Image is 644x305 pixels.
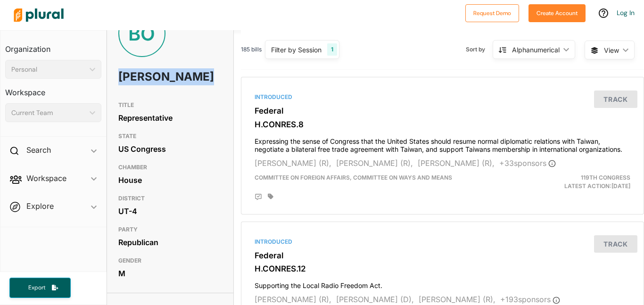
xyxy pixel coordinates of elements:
span: + 193 sponsor s [500,295,560,304]
h2: Search [26,145,51,155]
h3: GENDER [118,255,222,266]
h3: Workspace [5,79,101,99]
h1: [PERSON_NAME] [118,63,181,91]
span: 185 bills [241,45,262,54]
span: [PERSON_NAME] (R), [419,295,495,304]
div: Introduced [255,93,630,101]
h3: H.CONRES.12 [255,264,630,273]
div: House [118,173,222,187]
div: M [118,266,222,280]
span: Sort by [466,45,493,54]
h3: CHAMBER [118,162,222,173]
h3: Federal [255,106,630,115]
div: Republican [118,235,222,249]
h3: STATE [118,131,222,142]
h3: PARTY [118,224,222,235]
button: Request Demo [465,4,519,22]
div: Add tags [268,193,273,200]
a: Log In [617,8,635,17]
span: [PERSON_NAME] (R), [336,158,413,168]
span: [PERSON_NAME] (D), [336,295,414,304]
div: Representative [118,111,222,125]
button: Track [594,235,637,253]
h3: Organization [5,35,101,56]
h3: Federal [255,251,630,260]
div: US Congress [118,142,222,156]
span: [PERSON_NAME] (R), [418,158,495,168]
button: Create Account [528,4,586,22]
a: Create Account [528,8,586,17]
div: Latest Action: [DATE] [507,173,637,190]
h3: H.CONRES.8 [255,120,630,129]
span: Export [22,284,52,292]
div: 1 [327,43,337,56]
button: Track [594,91,637,108]
h3: DISTRICT [118,193,222,204]
h4: Supporting the Local Radio Freedom Act. [255,277,630,290]
div: Filter by Session [271,45,322,55]
span: [PERSON_NAME] (R), [255,295,331,304]
a: Request Demo [465,8,519,17]
h3: TITLE [118,99,222,111]
div: BO [118,10,165,57]
div: Add Position Statement [255,193,262,201]
div: Introduced [255,238,630,246]
div: Alphanumerical [512,45,560,55]
span: 119th Congress [581,174,630,181]
button: Export [9,278,71,298]
h4: Expressing the sense of Congress that the United States should resume normal diplomatic relations... [255,133,630,154]
div: Personal [11,65,86,74]
div: Current Team [11,108,86,118]
span: Committee on Foreign Affairs, Committee on Ways and Means [255,174,452,181]
span: [PERSON_NAME] (R), [255,158,331,168]
span: + 33 sponsor s [499,158,556,168]
span: View [604,45,619,55]
div: UT-4 [118,204,222,218]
